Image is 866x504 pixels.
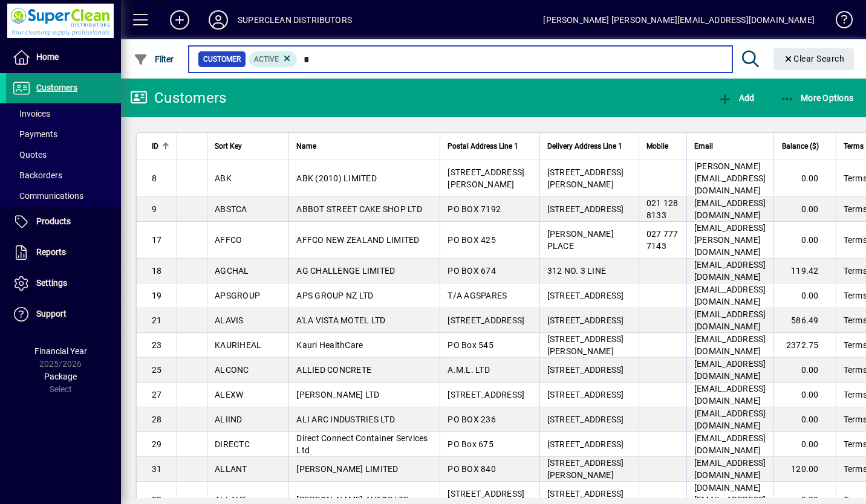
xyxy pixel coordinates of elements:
td: 120.00 [773,457,836,482]
span: Quotes [12,150,47,160]
span: A'LA VISTA MOTEL LTD [296,315,385,325]
div: Name [296,140,432,153]
td: 0.00 [773,160,836,197]
span: 29 [152,439,162,449]
span: [STREET_ADDRESS][PERSON_NAME] [547,167,624,189]
span: 17 [152,235,162,245]
td: 0.00 [773,383,836,407]
td: 0.00 [773,432,836,457]
span: Payments [12,129,57,139]
span: [EMAIL_ADDRESS][DOMAIN_NAME] [694,384,766,405]
div: Customers [130,88,226,108]
span: Invoices [12,109,50,118]
span: [STREET_ADDRESS] [547,315,624,325]
span: T/A AGSPARES [448,291,507,300]
div: Email [694,140,766,153]
a: Payments [6,124,121,144]
span: ABK (2010) LIMITED [296,173,377,183]
div: Mobile [646,140,679,153]
button: Add [160,9,199,31]
span: Sort Key [215,140,242,153]
span: ALLANT [215,464,247,474]
span: [EMAIL_ADDRESS][PERSON_NAME][DOMAIN_NAME] [694,223,766,257]
span: [EMAIL_ADDRESS][DOMAIN_NAME] [694,309,766,331]
a: Settings [6,268,121,299]
span: PO Box 675 [448,439,493,449]
a: Quotes [6,144,121,165]
span: PO BOX 236 [448,415,496,424]
a: Reports [6,237,121,268]
span: Package [44,372,77,381]
span: [PERSON_NAME][EMAIL_ADDRESS][DOMAIN_NAME] [694,161,766,195]
span: [PERSON_NAME] PLACE [547,229,614,251]
span: KAURIHEAL [215,340,261,350]
span: ALCONC [215,365,249,375]
a: Invoices [6,103,121,124]
a: Support [6,299,121,329]
span: Delivery Address Line 1 [547,140,622,153]
span: Customers [36,83,77,92]
span: [STREET_ADDRESS][PERSON_NAME] [547,458,624,480]
a: Products [6,207,121,237]
span: AFFCO [215,235,242,245]
span: [EMAIL_ADDRESS][DOMAIN_NAME] [694,409,766,430]
span: Reports [36,247,66,257]
span: [STREET_ADDRESS][PERSON_NAME] [448,167,524,189]
span: More Options [780,93,854,103]
td: 119.42 [773,259,836,283]
span: PO BOX 674 [448,266,496,276]
span: ALEXW [215,390,243,399]
span: ALLIED CONCRETE [296,365,371,375]
td: 0.00 [773,283,836,308]
span: ALIIND [215,415,243,424]
span: Mobile [646,140,668,153]
span: Email [694,140,713,153]
button: Add [715,87,757,109]
span: [STREET_ADDRESS] [547,365,624,375]
td: 2372.75 [773,333,836,358]
span: ALI ARC INDUSTRIES LTD [296,415,395,424]
span: 9 [152,204,157,214]
span: Home [36,52,59,62]
span: PO Box 545 [448,340,493,350]
span: [EMAIL_ADDRESS][DOMAIN_NAME] [694,433,766,455]
button: Clear [773,48,855,70]
button: Filter [131,48,177,70]
span: AG CHALLENGE LIMITED [296,266,395,276]
span: 18 [152,266,162,276]
span: Name [296,140,316,153]
td: 586.49 [773,308,836,333]
span: [STREET_ADDRESS] [448,315,524,325]
button: Profile [199,9,238,31]
td: 0.00 [773,358,836,383]
td: 0.00 [773,407,836,432]
span: DIRECTC [215,439,250,449]
span: 312 NO. 3 LINE [547,266,607,276]
span: Terms [844,140,864,153]
span: Balance ($) [782,140,819,153]
span: APSGROUP [215,291,260,300]
span: [EMAIL_ADDRESS][DOMAIN_NAME] [694,359,766,381]
span: [STREET_ADDRESS] [547,204,624,214]
span: [EMAIL_ADDRESS][DOMAIN_NAME] [694,198,766,220]
span: Clear Search [783,54,845,63]
span: Financial Year [34,346,87,356]
span: Customer [203,53,241,65]
span: AFFCO NEW ZEALAND LIMITED [296,235,419,245]
span: [EMAIL_ADDRESS][DOMAIN_NAME] [694,260,766,282]
span: Postal Address Line 1 [448,140,518,153]
a: Backorders [6,165,121,186]
span: ALAVIS [215,315,244,325]
span: 027 777 7143 [646,229,679,251]
span: PO BOX 425 [448,235,496,245]
span: [STREET_ADDRESS][PERSON_NAME] [547,334,624,356]
span: Add [718,93,754,103]
span: 23 [152,340,162,350]
div: ID [152,140,169,153]
span: ABK [215,173,232,183]
span: AGCHAL [215,266,249,276]
span: 28 [152,415,162,424]
span: 31 [152,464,162,474]
span: 21 [152,315,162,325]
span: [STREET_ADDRESS] [448,390,524,399]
